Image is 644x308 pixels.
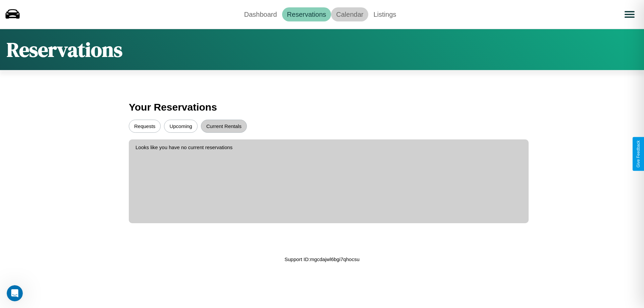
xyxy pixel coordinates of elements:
[164,120,198,133] button: Upcoming
[636,140,641,168] div: Give Feedback
[284,255,359,264] p: Support ID: mgcdajwl6bgi7qhocsu
[331,7,368,21] a: Calendar
[239,7,282,21] a: Dashboard
[129,120,161,133] button: Requests
[620,5,639,24] button: Open menu
[136,143,522,152] p: Looks like you have no current reservations
[7,36,122,63] h1: Reservations
[129,98,515,116] h3: Your Reservations
[7,285,23,301] iframe: Intercom live chat
[368,7,401,21] a: Listings
[201,120,247,133] button: Current Rentals
[282,7,331,21] a: Reservations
